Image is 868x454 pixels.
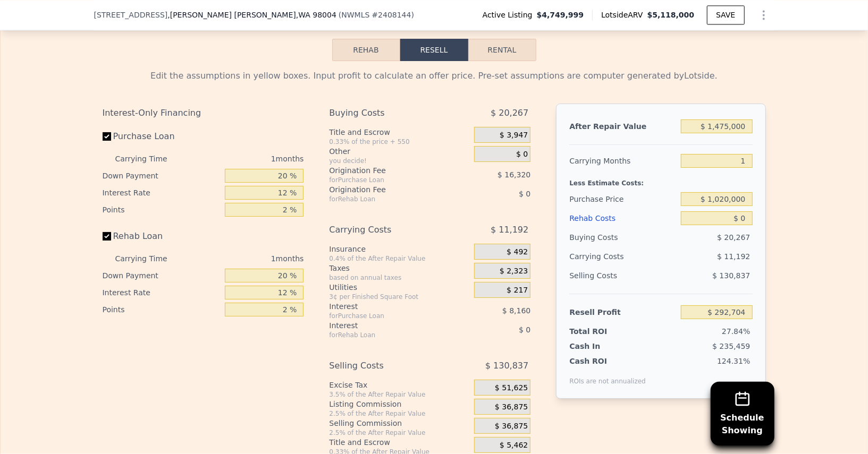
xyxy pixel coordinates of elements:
span: Active Listing [483,10,537,20]
span: $ 3,947 [500,131,528,140]
span: $ 0 [519,325,530,334]
button: Resell [400,39,468,61]
span: $ 11,192 [717,252,750,261]
span: Lotside ARV [601,10,647,20]
div: Excise Tax [329,380,470,390]
div: Interest [329,320,448,331]
span: # 2408144 [372,11,411,19]
div: Buying Costs [569,228,677,247]
label: Rehab Loan [103,227,221,246]
button: Show Options [753,4,774,25]
div: Carrying Months [569,151,677,170]
span: $ 8,160 [502,306,530,315]
div: Interest [329,301,448,312]
span: $ 11,192 [491,220,528,239]
div: for Rehab Loan [329,195,448,203]
span: $ 20,267 [717,233,750,242]
span: $ 36,875 [495,422,528,431]
span: NWMLS [341,11,369,19]
div: Points [103,301,221,318]
span: $ 492 [507,247,528,257]
div: 3¢ per Finished Square Foot [329,293,470,301]
div: 0.33% of the price + 550 [329,138,470,146]
div: Carrying Costs [569,247,636,266]
div: Utilities [329,282,470,293]
span: $ 235,459 [712,342,750,350]
div: Edit the assumptions in yellow boxes. Input profit to calculate an offer price. Pre-set assumptio... [103,70,766,82]
div: Selling Costs [329,356,448,375]
div: for Rehab Loan [329,331,448,339]
span: , WA 98004 [296,11,336,19]
div: based on annual taxes [329,273,470,282]
div: Interest-Only Financing [103,104,304,123]
div: Points [103,201,221,218]
div: Carrying Time [115,250,184,267]
div: Interest Rate [103,184,221,201]
div: Down Payment [103,167,221,184]
div: After Repair Value [569,117,677,136]
div: Selling Commission [329,418,470,429]
span: $ 20,267 [491,104,528,123]
span: $5,118,000 [647,11,695,19]
div: 0.4% of the After Repair Value [329,254,470,263]
span: $ 0 [516,150,528,159]
span: $ 5,462 [500,441,528,450]
input: Purchase Loan [103,132,111,141]
span: $ 0 [519,190,530,198]
div: Other [329,146,470,157]
div: 2.5% of the After Repair Value [329,429,470,437]
div: ( ) [339,10,414,20]
div: Origination Fee [329,184,448,195]
div: Cash In [569,341,636,352]
div: 1 months [189,250,304,267]
div: Listing Commission [329,399,470,409]
div: Interest Rate [103,284,221,301]
div: 3.5% of the After Repair Value [329,390,470,399]
div: 1 months [189,150,304,167]
div: Title and Escrow [329,127,470,138]
span: , [PERSON_NAME] [PERSON_NAME] [167,10,336,20]
div: Title and Escrow [329,437,470,448]
span: $4,749,999 [537,10,584,20]
button: Rehab [332,39,400,61]
span: $ 130,837 [712,271,750,280]
div: Insurance [329,244,470,254]
div: 2.5% of the After Repair Value [329,409,470,418]
button: Rental [468,39,536,61]
div: Less Estimate Costs: [569,170,752,190]
div: Resell Profit [569,303,677,322]
div: Cash ROI [569,356,646,366]
span: 124.31% [717,357,750,365]
div: Buying Costs [329,104,448,123]
div: ROIs are not annualized [569,366,646,386]
div: Purchase Price [569,190,677,209]
div: you decide! [329,157,470,165]
div: Rehab Costs [569,209,677,228]
span: 27.84% [722,327,750,336]
div: Origination Fee [329,165,448,176]
input: Rehab Loan [103,232,111,241]
span: $ 51,625 [495,383,528,393]
div: Carrying Costs [329,220,448,239]
span: [STREET_ADDRESS] [94,10,168,20]
span: $ 2,323 [500,267,528,276]
div: Selling Costs [569,266,677,285]
div: Total ROI [569,326,636,337]
span: $ 16,320 [498,170,530,179]
div: for Purchase Loan [329,312,448,320]
div: Down Payment [103,267,221,284]
span: $ 36,875 [495,402,528,412]
div: Carrying Time [115,150,184,167]
label: Purchase Loan [103,127,221,146]
button: ScheduleShowing [711,382,774,446]
button: SAVE [707,5,744,24]
div: Taxes [329,263,470,273]
span: $ 217 [507,286,528,295]
div: for Purchase Loan [329,176,448,184]
span: $ 130,837 [485,356,528,375]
